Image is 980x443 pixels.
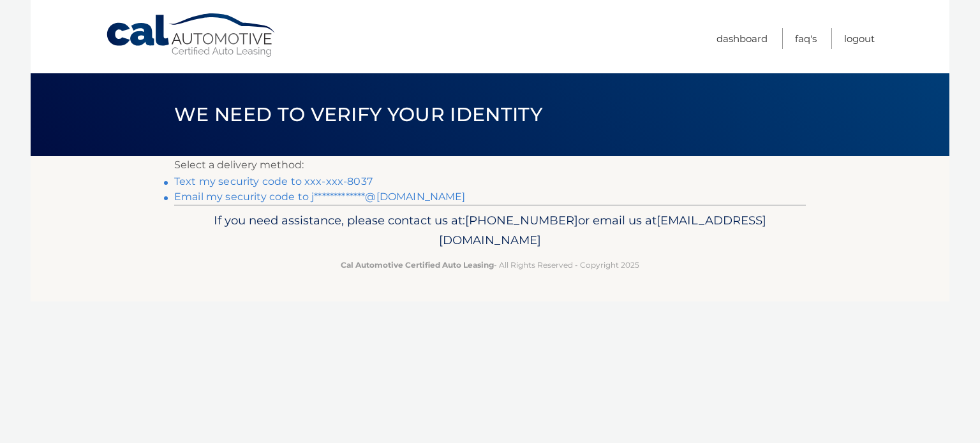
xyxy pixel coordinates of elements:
span: We need to verify your identity [174,103,542,126]
a: Logout [844,28,875,49]
span: [PHONE_NUMBER] [465,213,578,228]
p: Select a delivery method: [174,156,806,174]
a: Cal Automotive [105,13,278,58]
p: If you need assistance, please contact us at: or email us at [182,210,798,251]
p: - All Rights Reserved - Copyright 2025 [182,258,798,272]
a: Dashboard [716,28,768,49]
a: Text my security code to xxx-xxx-8037 [174,175,373,187]
strong: Cal Automotive Certified Auto Leasing [341,260,494,270]
a: FAQ's [795,28,817,49]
